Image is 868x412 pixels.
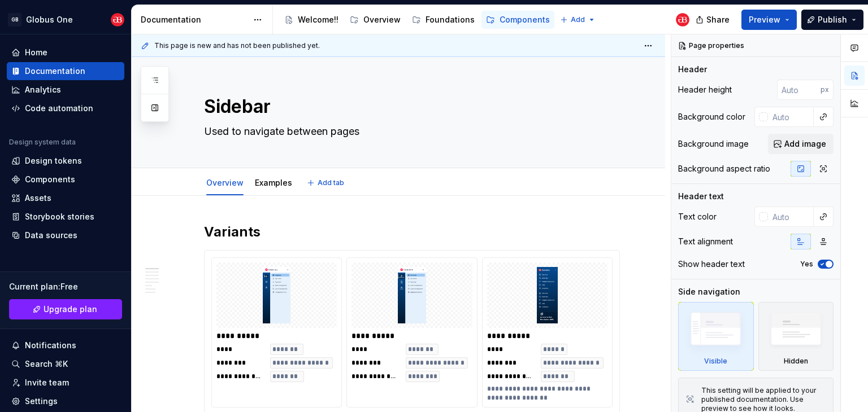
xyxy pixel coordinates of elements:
[345,11,405,29] a: Overview
[154,41,320,50] span: This page is new and has not been published yet.
[250,170,297,194] div: Examples
[25,377,69,388] div: Invite team
[768,107,814,127] input: Auto
[800,260,813,269] label: Yes
[821,85,829,94] p: px
[678,258,745,270] div: Show header text
[7,62,124,80] a: Documentation
[407,11,479,29] a: Foundations
[280,11,343,29] a: Welcome!!
[678,191,724,202] div: Header text
[818,14,847,25] span: Publish
[690,10,737,30] button: Share
[25,103,93,114] div: Code automation
[25,230,77,241] div: Data sources
[8,13,21,27] div: GB
[25,211,94,222] div: Storybook stories
[7,81,124,99] a: Analytics
[7,336,124,354] button: Notifications
[7,208,124,226] a: Storybook stories
[758,302,834,371] div: Hidden
[801,10,863,30] button: Publish
[7,170,124,189] a: Components
[25,192,51,204] div: Assets
[749,14,780,25] span: Preview
[25,84,61,95] div: Analytics
[2,7,129,32] button: GBGlobus OneGlobus Bank UX Team
[7,152,124,170] a: Design tokens
[678,236,733,247] div: Text alignment
[481,11,554,29] a: Components
[255,178,292,187] a: Examples
[318,178,344,187] span: Add tab
[678,138,749,150] div: Background image
[25,65,85,77] div: Documentation
[206,178,244,187] a: Overview
[9,138,76,147] div: Design system data
[678,163,770,174] div: Background aspect ratio
[777,80,821,100] input: Auto
[111,13,124,27] img: Globus Bank UX Team
[25,358,68,370] div: Search ⌘K
[9,281,122,292] div: Current plan : Free
[678,211,717,222] div: Text color
[363,14,401,25] div: Overview
[571,15,585,24] span: Add
[704,357,727,366] div: Visible
[7,189,124,207] a: Assets
[7,43,124,62] a: Home
[784,138,826,150] span: Add image
[678,84,732,95] div: Header height
[500,14,550,25] div: Components
[26,14,73,25] div: Globus One
[303,175,349,191] button: Add tab
[7,374,124,392] a: Invite team
[280,8,554,31] div: Page tree
[141,14,248,25] div: Documentation
[25,340,76,351] div: Notifications
[44,304,97,315] span: Upgrade plan
[678,64,707,75] div: Header
[202,93,618,120] textarea: Sidebar
[7,99,124,117] a: Code automation
[678,286,740,297] div: Side navigation
[25,174,75,185] div: Components
[768,207,814,227] input: Auto
[9,299,122,319] button: Upgrade plan
[25,396,58,407] div: Settings
[768,134,834,154] button: Add image
[7,355,124,373] button: Search ⌘K
[426,14,475,25] div: Foundations
[202,170,248,194] div: Overview
[298,14,338,25] div: Welcome!!
[204,223,620,241] h2: Variants
[678,111,745,122] div: Background color
[25,47,47,58] div: Home
[25,155,82,166] div: Design tokens
[741,10,797,30] button: Preview
[7,392,124,410] a: Settings
[202,122,618,141] textarea: Used to navigate between pages
[678,302,754,371] div: Visible
[557,12,599,28] button: Add
[784,357,808,366] div: Hidden
[706,14,730,25] span: Share
[676,13,689,27] img: Globus Bank UX Team
[7,226,124,244] a: Data sources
